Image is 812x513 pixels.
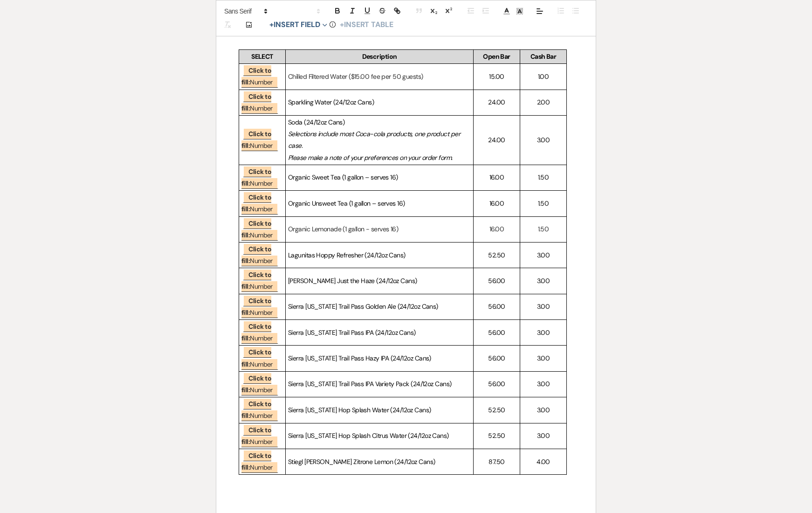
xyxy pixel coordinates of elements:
[241,451,271,471] b: Click to fill:
[241,269,278,292] span: Number
[489,72,504,81] span: 15.00
[288,71,471,83] p: Chilled Filtered Water ($15.00 fee per 50 guests)
[241,166,278,189] span: Number
[241,219,271,239] b: Click to fill:
[277,6,323,17] span: Header Formats
[266,20,330,31] button: Insert Field
[500,6,513,17] span: Text Color
[537,431,550,440] span: 3.00
[241,374,271,394] b: Click to fill:
[488,302,505,311] span: 56.00
[288,118,344,126] span: Soda (24/12oz Cans)
[288,431,449,440] span: Sierra [US_STATE] Hop Splash Citrus Water (24/12oz Cans)
[288,277,417,285] span: [PERSON_NAME] Just the Haze (24/12oz Cans)
[537,302,550,311] span: 3.00
[488,406,505,414] span: 52.50
[288,199,405,208] span: Organic Unsweet Tea (1 gallon – serves 16)
[241,400,271,420] b: Click to fill:
[537,328,550,337] span: 3.00
[241,320,278,344] span: Number
[488,328,505,337] span: 56.00
[288,223,471,235] p: Organic Lemonade (1 gallon - serves 16)
[488,380,505,388] span: 56.00
[288,153,453,162] em: Please make a note of your preferences on your order form.
[241,217,278,241] span: Number
[537,380,550,388] span: 3.00
[241,191,278,215] span: Number
[488,98,505,106] span: 24.00
[288,130,461,150] em: Selections include most Coca-cola products, one product per case.
[288,251,406,259] span: Lagunitas Hoppy Refresher (24/12oz Cans)
[241,243,278,266] span: Number
[241,193,271,213] b: Click to fill:
[241,295,278,318] span: Number
[489,199,504,208] span: 16.00
[288,406,431,414] span: Sierra [US_STATE] Hop Splash Water (24/12oz Cans)
[489,458,504,466] span: 87.50
[537,251,550,259] span: 3.00
[241,128,278,151] span: Number
[288,354,431,362] span: Sierra [US_STATE] Trail Pass Hazy IPA (24/12oz Cans)
[241,66,271,86] b: Click to fill:
[269,21,274,29] span: +
[241,424,278,447] span: Number
[538,72,549,81] span: 1.00
[488,136,505,144] span: 24.00
[538,173,549,181] span: 1.50
[488,354,505,362] span: 56.00
[241,90,278,114] span: Number
[241,426,271,446] b: Click to fill:
[288,380,451,388] span: Sierra [US_STATE] Trail Pass IPA Variety Pack (24/12oz Cans)
[241,270,271,291] b: Click to fill:
[340,21,344,29] span: +
[288,458,435,466] span: Stiegl [PERSON_NAME] Zitrone Lemon (24/12oz Cans)
[241,398,278,421] span: Number
[488,251,505,259] span: 52.50
[538,199,549,208] span: 1.50
[530,52,557,61] strong: Cash Bar
[483,52,510,61] strong: Open Bar
[241,167,271,187] b: Click to fill:
[241,130,271,150] b: Click to fill:
[288,328,416,337] span: Sierra [US_STATE] Trail Pass IPA (24/12oz Cans)
[288,98,374,106] span: Sparkling Water (24/12oz Cans)
[537,406,550,414] span: 3.00
[241,297,271,317] b: Click to fill:
[537,277,550,285] span: 3.00
[513,6,526,17] span: Text Background Color
[337,20,397,31] button: +Insert Table
[241,322,271,342] b: Click to fill:
[537,354,550,362] span: 3.00
[241,64,278,88] span: Number
[537,458,550,466] span: 4.00
[523,223,564,235] p: 1.50
[241,450,278,473] span: Number
[476,223,517,235] p: 16.00
[488,431,505,440] span: 52.50
[537,136,550,144] span: 3.00
[241,348,271,368] b: Click to fill:
[488,277,505,285] span: 56.00
[288,173,398,181] span: Organic Sweet Tea (1 gallon – serves 16)
[288,302,438,311] span: Sierra [US_STATE] Trail Pass Golden Ale (24/12oz Cans)
[362,52,397,61] strong: Description
[533,6,546,17] span: Alignment
[251,52,273,61] strong: SELECT
[241,245,271,265] b: Click to fill:
[537,98,550,106] span: 2.00
[241,346,278,369] span: Number
[241,92,271,112] b: Click to fill:
[241,372,278,395] span: Number
[489,173,504,181] span: 16.00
